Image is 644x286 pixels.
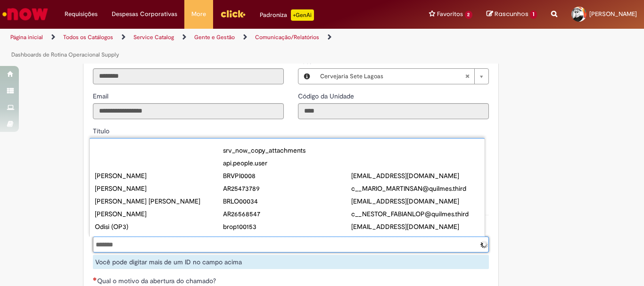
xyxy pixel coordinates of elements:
div: [PERSON_NAME] [95,184,223,193]
div: "/><script Bar [95,235,223,244]
div: [PERSON_NAME] [95,171,223,180]
div: AR26568547 [223,209,351,219]
div: Odisi (OP3) [95,222,223,231]
div: brop100153 [223,222,351,231]
div: BRLO00034 [223,196,351,206]
div: [EMAIL_ADDRESS][DOMAIN_NAME] [351,222,479,231]
ul: Quem é o ID Impactado? [90,142,485,237]
div: [PERSON_NAME] [PERSON_NAME] [95,196,223,206]
div: [PERSON_NAME] [95,209,223,219]
div: BRVPI0008 [223,171,351,180]
div: [EMAIL_ADDRESS][DOMAIN_NAME] [351,196,479,206]
div: api.people.user [223,158,351,168]
div: c__MARIO_MARTINSAN@quilmes.third [351,184,479,193]
div: a@[DOMAIN_NAME] [351,235,479,244]
div: a@[DOMAIN_NAME] [223,235,351,244]
div: srv_now_copy_attachments [223,146,351,155]
div: c__NESTOR_FABIANLOP@quilmes.third [351,209,479,219]
div: [EMAIL_ADDRESS][DOMAIN_NAME] [351,171,479,180]
div: AR25473789 [223,184,351,193]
